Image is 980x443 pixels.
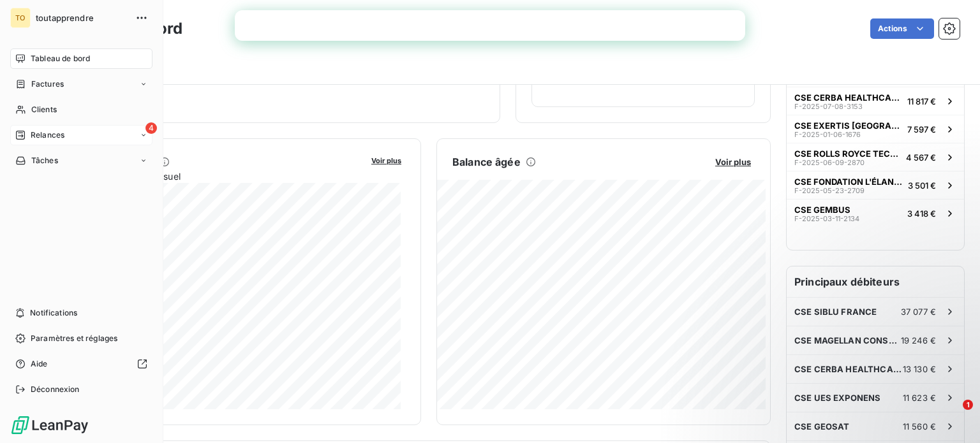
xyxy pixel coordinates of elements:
[907,124,936,134] span: 7 597 €
[10,150,152,171] a: Tâches
[907,96,936,106] span: 11 817 €
[937,400,967,430] iframe: Intercom live chat
[31,53,90,64] span: Tableau de bord
[36,13,128,23] span: toutapprendre
[10,74,152,94] a: Factures
[787,171,964,199] button: CSE FONDATION L'ÉLAN RETROUVÉF-2025-05-23-27093 501 €
[794,92,902,103] span: CSE CERBA HEALTHCARE GESTION
[794,159,865,166] span: F-2025-06-09-2870
[794,205,850,215] span: CSE GEMBUS
[10,48,152,69] a: Tableau de bord
[903,421,936,432] span: 11 560 €
[725,319,980,409] iframe: Intercom notifications message
[787,143,964,171] button: CSE ROLLS ROYCE TECHNICAL SUPPORTF-2025-06-09-28704 567 €
[235,10,745,41] iframe: Intercom live chat bannière
[145,122,157,134] span: 4
[794,177,903,187] span: CSE FONDATION L'ÉLAN RETROUVÉ
[31,384,80,395] span: Déconnexion
[794,215,859,222] span: F-2025-03-11-2134
[908,180,936,191] span: 3 501 €
[367,154,405,166] button: Voir plus
[906,152,936,163] span: 4 567 €
[794,131,861,138] span: F-2025-01-06-1676
[787,199,964,227] button: CSE GEMBUSF-2025-03-11-21343 418 €
[31,155,58,166] span: Tâches
[10,8,31,28] div: TO
[794,103,863,110] span: F-2025-07-08-3153
[10,99,152,120] a: Clients
[901,307,936,317] span: 37 077 €
[10,125,152,145] a: 4Relances
[31,104,57,115] span: Clients
[371,156,401,165] span: Voir plus
[10,415,89,435] img: Logo LeanPay
[794,187,865,194] span: F-2025-05-23-2709
[787,266,964,297] h6: Principaux débiteurs
[31,78,64,90] span: Factures
[452,154,521,170] h6: Balance âgée
[907,208,936,219] span: 3 418 €
[787,115,964,143] button: CSE EXERTIS [GEOGRAPHIC_DATA]F-2025-01-06-16767 597 €
[794,421,850,432] span: CSE GEOSAT
[715,157,751,167] span: Voir plus
[787,87,964,115] button: CSE CERBA HEALTHCARE GESTIONF-2025-07-08-315311 817 €
[10,328,152,349] a: Paramètres et réglages
[794,307,877,317] span: CSE SIBLU FRANCE
[870,18,934,39] button: Actions
[31,358,48,370] span: Aide
[72,170,362,183] span: Chiffre d'affaires mensuel
[31,333,117,344] span: Paramètres et réglages
[31,129,64,141] span: Relances
[711,156,755,168] button: Voir plus
[963,400,973,410] span: 1
[794,149,901,159] span: CSE ROLLS ROYCE TECHNICAL SUPPORT
[10,354,152,374] a: Aide
[30,307,77,319] span: Notifications
[794,120,902,131] span: CSE EXERTIS [GEOGRAPHIC_DATA]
